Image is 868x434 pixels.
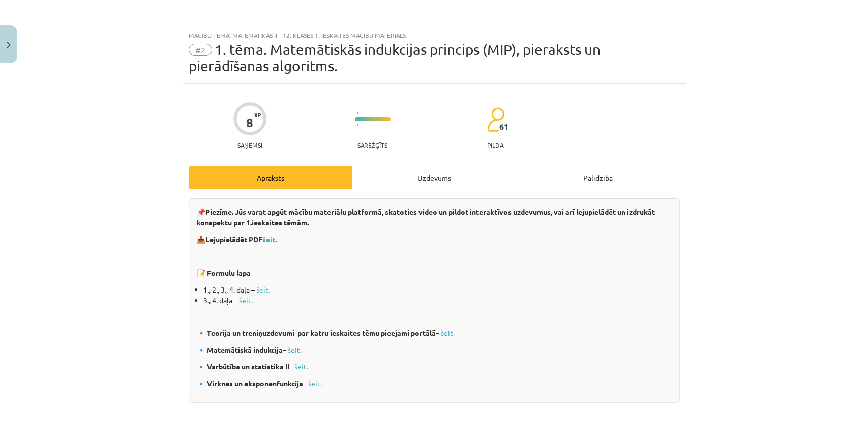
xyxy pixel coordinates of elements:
[487,107,504,132] img: students-c634bb4e5e11cddfef0936a35e636f08e4e9abd3cc4e673bd6f9a4125e45ecb1.svg
[382,124,383,126] img: icon-short-line-57e1e144782c952c97e751825c79c345078a6d821885a25fce030b3d8c18986b.svg
[233,141,266,149] p: Saņemsi
[246,115,253,130] div: 8
[362,124,363,126] img: icon-short-line-57e1e144782c952c97e751825c79c345078a6d821885a25fce030b3d8c18986b.svg
[499,122,508,131] span: 61
[357,141,387,149] p: Sarežģīts
[197,207,655,227] b: Piezīme. Jūs varat apgūt mācību materiālu platformā, skatoties video un pildot interaktīvos uzdev...
[382,112,383,114] img: icon-short-line-57e1e144782c952c97e751825c79c345078a6d821885a25fce030b3d8c18986b.svg
[516,166,680,189] div: Palīdzība
[372,112,373,114] img: icon-short-line-57e1e144782c952c97e751825c79c345078a6d821885a25fce030b3d8c18986b.svg
[189,32,680,39] div: Mācību tēma: Matemātikas ii - 12. klases 1. ieskaites mācību materiāls
[288,345,302,354] a: šeit.
[197,361,672,372] p: –
[362,112,363,114] img: icon-short-line-57e1e144782c952c97e751825c79c345078a6d821885a25fce030b3d8c18986b.svg
[367,124,368,126] img: icon-short-line-57e1e144782c952c97e751825c79c345078a6d821885a25fce030b3d8c18986b.svg
[254,112,261,118] span: XP
[377,124,378,126] img: icon-short-line-57e1e144782c952c97e751825c79c345078a6d821885a25fce030b3d8c18986b.svg
[197,362,289,371] b: 🔹 Varbūtība un statistika II
[7,42,11,48] img: icon-close-lesson-0947bae3869378f0d4975bcd49f059093ad1ed9edebbc8119c70593378902aed.svg
[197,344,672,355] p: –
[189,166,352,189] div: Apraksts
[367,112,368,114] img: icon-short-line-57e1e144782c952c97e751825c79c345078a6d821885a25fce030b3d8c18986b.svg
[205,235,262,244] b: Lejupielādēt PDF
[197,234,672,245] p: 📥
[387,124,388,126] img: icon-short-line-57e1e144782c952c97e751825c79c345078a6d821885a25fce030b3d8c18986b.svg
[352,166,516,189] div: Uzdevums
[377,112,378,114] img: icon-short-line-57e1e144782c952c97e751825c79c345078a6d821885a25fce030b3d8c18986b.svg
[197,207,672,228] p: 📌
[197,328,436,337] b: 🔹 Teorija un treniņuzdevumi par katru ieskaites tēmu pieejami portālā
[203,284,672,295] li: 1., 2., 3., 4. daļa –
[387,112,388,114] img: icon-short-line-57e1e144782c952c97e751825c79c345078a6d821885a25fce030b3d8c18986b.svg
[256,285,270,294] a: šeit.
[357,112,358,114] img: icon-short-line-57e1e144782c952c97e751825c79c345078a6d821885a25fce030b3d8c18986b.svg
[189,44,212,56] span: #2
[357,124,358,126] img: icon-short-line-57e1e144782c952c97e751825c79c345078a6d821885a25fce030b3d8c18986b.svg
[197,328,672,338] p: –
[197,379,303,388] b: 🔹 Virknes un eksponenfunkcija
[239,296,253,305] a: šeit.
[372,124,373,126] img: icon-short-line-57e1e144782c952c97e751825c79c345078a6d821885a25fce030b3d8c18986b.svg
[197,378,672,389] p: –
[197,345,283,354] b: 🔹 Matemātiskā indukcija
[262,235,277,244] a: šeit.
[294,362,308,371] a: šeit.
[487,141,503,149] p: pilda
[441,328,455,337] a: šeit.
[189,41,601,74] span: 1. tēma. Matemātiskās indukcijas princips (MIP), pieraksts un pierādīšanas algoritms.
[308,379,322,388] a: šeit.
[197,268,251,277] b: 📝 Formulu lapa
[203,295,672,306] li: 3., 4. daļa –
